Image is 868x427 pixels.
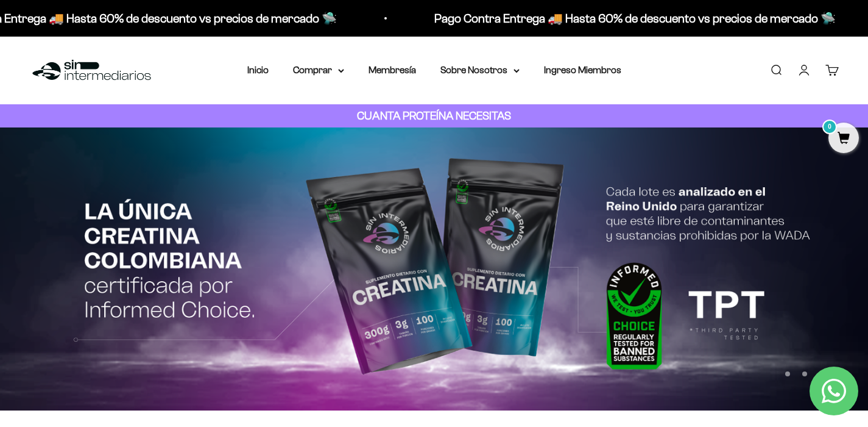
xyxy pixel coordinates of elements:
[440,62,520,78] summary: Sobre Nosotros
[828,132,859,146] a: 0
[293,62,344,78] summary: Comprar
[369,65,416,75] a: Membresía
[822,120,837,134] mark: 0
[247,65,269,75] a: Inicio
[357,109,511,122] strong: CUANTA PROTEÍNA NECESITAS
[544,65,621,75] a: Ingreso Miembros
[432,9,834,28] p: Pago Contra Entrega 🚚 Hasta 60% de descuento vs precios de mercado 🛸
